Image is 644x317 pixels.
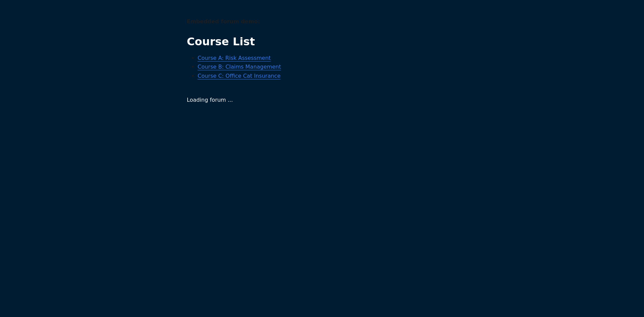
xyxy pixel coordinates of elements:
[198,73,281,79] a: Course C: Office Cat Insurance
[198,64,281,70] a: Course B: Claims Management
[187,35,457,48] h1: Course List
[187,18,260,25] b: Embedded forum demo:
[187,96,457,104] p: Loading forum ...
[198,55,271,61] a: Course A: Risk Assessment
